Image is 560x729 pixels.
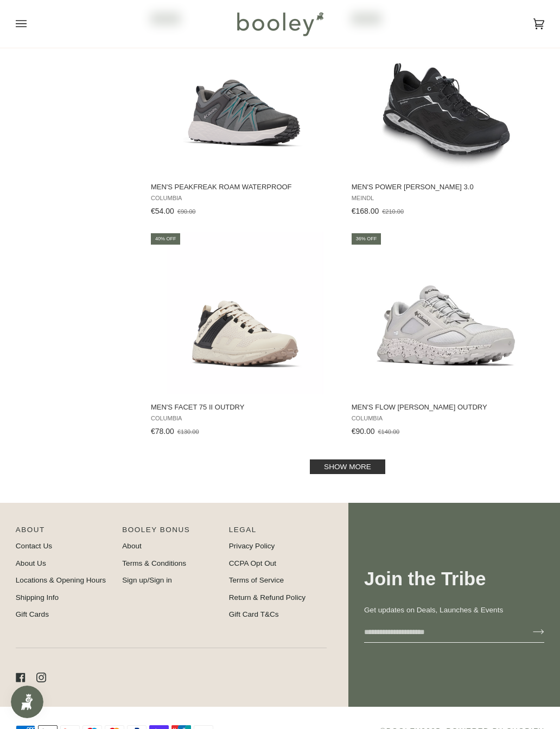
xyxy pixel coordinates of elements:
a: Men's Peakfreak Roam Waterproof [149,11,342,220]
a: About Us [16,559,46,567]
span: Columbia [151,415,340,422]
input: your-email@example.com [364,622,516,642]
iframe: Button to open loyalty program pop-up [11,686,43,718]
span: €130.00 [177,429,199,435]
a: Show more [310,459,385,474]
a: Sign up/Sign in [122,576,171,584]
span: €78.00 [151,427,174,436]
img: Columbia Men's Flow Morrison OutDry Slate Grey / Black - Booley Galway [365,232,527,394]
span: Columbia [151,195,340,202]
img: Booley [232,8,327,40]
span: €168.00 [352,207,379,215]
span: Meindl [352,195,541,202]
span: Men's Power [PERSON_NAME] 3.0 [352,182,541,192]
img: Columbia Men's Facet 75 II Outdry Dark Stone / Black - Booley Galway [164,232,327,394]
p: Get updates on Deals, Launches & Events [364,605,544,616]
a: Contact Us [16,542,52,550]
a: About [122,542,142,550]
span: Columbia [352,415,541,422]
div: Pagination [151,463,544,471]
a: Gift Cards [16,610,49,618]
button: Join [516,623,544,641]
a: Men's Power Walker 3.0 [350,11,543,220]
h3: Join the Tribe [364,567,544,591]
a: Terms & Conditions [122,559,186,567]
div: 40% off [151,233,181,245]
span: €90.00 [352,427,375,436]
img: Columbia Men's Peakfreak Roam Waterproof Ti Grey Steel / River Blue - Booley Galway [164,11,327,174]
p: Booley Bonus [122,525,220,541]
a: Terms of Service [229,576,284,584]
a: Men's Flow Morrison OutDry [350,232,543,440]
a: Gift Card T&Cs [229,610,279,618]
span: Men's Peakfreak Roam Waterproof [151,182,340,192]
a: Men's Facet 75 II Outdry [149,232,342,440]
span: Men's Flow [PERSON_NAME] OutDry [352,402,541,412]
a: Privacy Policy [229,542,275,550]
span: €54.00 [151,207,174,215]
div: 36% off [352,233,381,245]
span: €90.00 [177,208,196,215]
a: Return & Refund Policy [229,593,306,602]
span: €140.00 [378,429,399,435]
span: Men's Facet 75 II Outdry [151,402,340,412]
span: €210.00 [382,208,404,215]
p: Pipeline_Footer Main [16,525,113,541]
a: CCPA Opt Out [229,559,276,567]
img: Meindl Men's Power Walker 3.0 Black / Silver - Booley Galway [365,11,527,174]
p: Pipeline_Footer Sub [229,525,327,541]
a: Shipping Info [16,593,59,602]
a: Locations & Opening Hours [16,576,106,584]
